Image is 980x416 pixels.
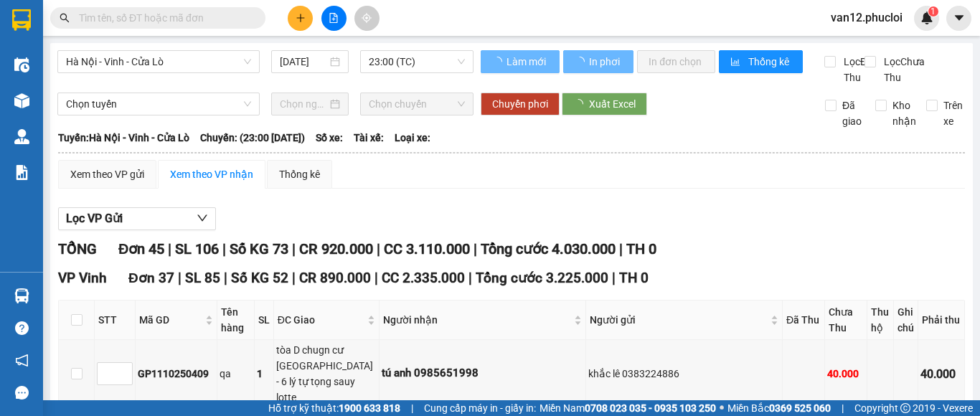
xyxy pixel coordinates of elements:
span: Chọn tuyến [66,93,251,115]
div: 40.000 [920,365,962,383]
span: aim [362,13,372,23]
span: TH 0 [619,270,649,286]
span: search [60,13,70,23]
span: | [411,400,413,416]
img: warehouse-icon [14,57,29,72]
span: Đơn 37 [128,270,174,286]
span: Lọc Chưa Thu [878,54,927,85]
button: Xuất Excel [562,93,647,115]
span: Loại xe: [395,130,430,146]
img: solution-icon [14,165,29,180]
img: logo-vxr [12,9,31,31]
img: warehouse-icon [14,93,29,108]
img: warehouse-icon [14,129,29,144]
span: | [178,270,182,286]
span: Hà Nội - Vinh - Cửa Lò [66,51,251,72]
span: Miền Bắc [727,400,831,416]
button: caret-down [946,6,971,31]
th: Chưa Thu [825,301,867,340]
span: Trên xe [938,98,969,129]
button: In đơn chọn [637,50,715,73]
span: Người nhận [383,312,571,328]
button: In phơi [563,50,633,73]
span: | [468,270,472,286]
div: Xem theo VP nhận [170,166,253,182]
span: Đơn 45 [118,240,164,257]
span: | [292,240,296,257]
span: | [377,240,380,257]
span: | [473,240,477,257]
span: down [197,212,208,224]
div: Xem theo VP gửi [70,166,144,182]
span: copyright [900,403,910,413]
span: Cung cấp máy in - giấy in: [424,400,536,416]
strong: 0369 525 060 [769,402,831,414]
span: Lọc VP Gửi [66,209,123,227]
span: loading [492,57,504,67]
span: Lọc Đã Thu [838,54,875,85]
span: CC 3.110.000 [384,240,470,257]
span: CR 890.000 [299,270,371,286]
th: Phải thu [918,301,965,340]
span: Miền Nam [540,400,716,416]
b: Tuyến: Hà Nội - Vinh - Cửa Lò [58,132,189,143]
span: Tổng cước 3.225.000 [476,270,608,286]
div: tòa D chugn cư [GEOGRAPHIC_DATA] - 6 lý tự tọng sauy lotte [276,342,377,405]
span: | [612,270,616,286]
div: GP1110250409 [138,366,215,382]
span: SL 106 [175,240,219,257]
span: 23:00 (TC) [369,51,465,72]
button: file-add [321,6,347,31]
div: qa [220,366,252,382]
span: ⚪️ [720,405,724,411]
button: bar-chartThống kê [719,50,803,73]
span: | [292,270,296,286]
div: 40.000 [827,366,864,382]
span: Hỗ trợ kỹ thuật: [268,400,400,416]
span: VP Vinh [58,270,107,286]
th: Thu hộ [867,301,893,340]
img: warehouse-icon [14,288,29,303]
span: Người gửi [590,312,768,328]
div: Thống kê [279,166,320,182]
span: loading [573,99,589,109]
span: Đã giao [837,98,867,129]
span: Kho nhận [887,98,922,129]
button: plus [288,6,313,31]
td: GP1110250409 [136,340,217,408]
span: | [619,240,623,257]
span: Mã GD [139,312,202,328]
span: loading [575,57,587,67]
span: Số KG 73 [230,240,288,257]
strong: 1900 633 818 [339,402,400,414]
th: Đã Thu [783,301,825,340]
th: Tên hàng [217,301,255,340]
span: TH 0 [626,240,656,257]
th: Ghi chú [894,301,918,340]
span: CC 2.335.000 [382,270,465,286]
span: file-add [329,13,339,23]
div: tú anh 0985651998 [382,365,583,382]
span: caret-down [953,11,966,24]
button: Làm mới [481,50,560,73]
span: plus [296,13,306,23]
span: | [224,270,227,286]
th: STT [95,301,136,340]
span: bar-chart [730,57,743,68]
span: Số xe: [316,130,343,146]
span: TỔNG [58,240,97,257]
input: 11/10/2025 [280,54,327,70]
span: van12.phucloi [819,9,914,27]
span: 1 [930,6,936,16]
strong: 0708 023 035 - 0935 103 250 [585,402,716,414]
span: Thống kê [748,54,791,70]
span: question-circle [15,321,29,335]
input: Chọn ngày [280,96,327,112]
span: SL 85 [185,270,220,286]
span: In phơi [589,54,622,70]
span: notification [15,354,29,367]
span: Tổng cước 4.030.000 [481,240,616,257]
span: message [15,386,29,400]
span: Chuyến: (23:00 [DATE]) [200,130,305,146]
img: icon-new-feature [920,11,933,24]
